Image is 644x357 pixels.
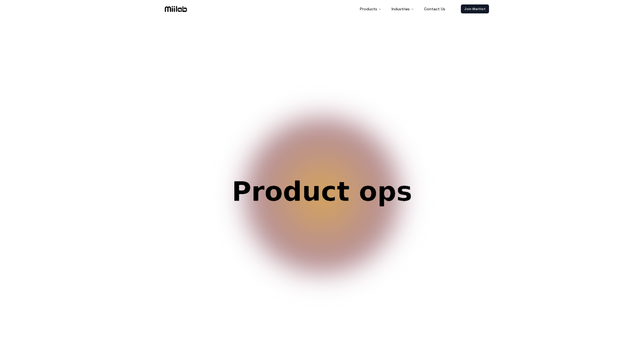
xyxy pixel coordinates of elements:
[164,5,188,13] img: Logo
[461,4,489,13] a: Join Waitlist
[355,3,450,14] nav: Main
[355,3,386,14] button: Products
[197,178,447,232] span: Customer service
[155,5,197,13] a: Logo
[387,3,419,14] button: Industries
[420,3,450,14] a: Contact Us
